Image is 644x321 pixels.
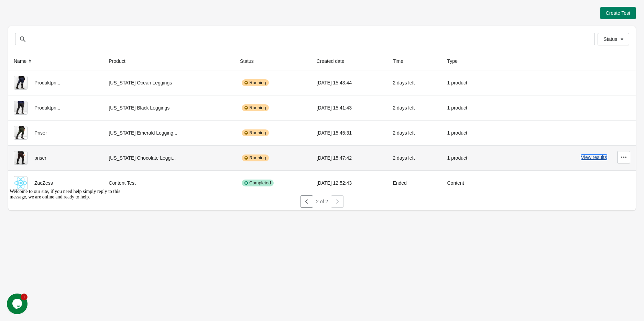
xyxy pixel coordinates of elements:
[447,101,487,115] div: 1 product
[14,176,98,190] div: ZacZess
[7,186,131,290] iframe: chat widget
[14,76,98,90] div: Produktpri...
[242,129,269,136] div: Running
[390,55,413,67] button: Time
[109,151,229,165] div: [US_STATE] Chocolate Leggi...
[603,36,617,42] span: Status
[14,126,98,140] div: Priser
[317,151,382,165] div: [DATE] 15:47:42
[598,33,629,45] button: Status
[109,176,229,190] div: Content Test
[316,199,328,204] span: 2 of 2
[393,101,436,115] div: 2 days left
[393,151,436,165] div: 2 days left
[242,79,269,86] div: Running
[242,104,269,111] div: Running
[447,151,487,165] div: 1 product
[317,176,382,190] div: [DATE] 12:52:43
[3,3,113,13] span: Welcome to our site, if you need help simply reply to this message, we are online and ready to help.
[314,55,354,67] button: Created date
[109,126,229,140] div: [US_STATE] Emerald Legging...
[447,176,487,190] div: Content
[317,101,382,115] div: [DATE] 15:41:43
[109,101,229,115] div: [US_STATE] Black Leggings
[317,76,382,90] div: [DATE] 15:43:44
[600,7,636,19] button: Create Test
[447,76,487,90] div: 1 product
[109,76,229,90] div: [US_STATE] Ocean Leggings
[11,55,36,67] button: Name
[393,176,436,190] div: Ended
[242,180,274,186] div: Completed
[242,154,269,161] div: Running
[14,101,98,115] div: Produktpri...
[7,294,29,314] iframe: chat widget
[106,55,135,67] button: Product
[393,126,436,140] div: 2 days left
[444,55,467,67] button: Type
[393,76,436,90] div: 2 days left
[447,126,487,140] div: 1 product
[581,154,607,160] button: View results
[606,10,630,16] span: Create Test
[317,126,382,140] div: [DATE] 15:45:31
[237,55,263,67] button: Status
[14,151,98,165] div: priser
[3,3,127,14] div: Welcome to our site, if you need help simply reply to this message, we are online and ready to help.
